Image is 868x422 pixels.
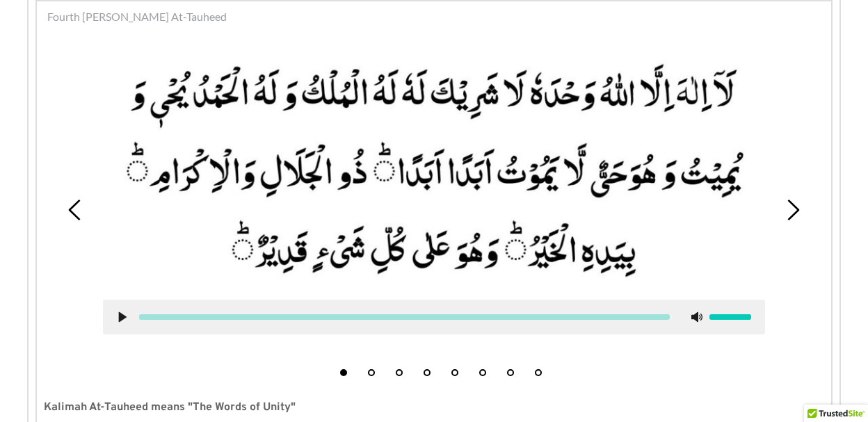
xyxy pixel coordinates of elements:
[340,369,347,376] button: 1 of 8
[396,369,403,376] button: 3 of 8
[507,369,514,376] button: 7 of 8
[47,8,227,25] span: Fourth [PERSON_NAME] At-Tauheed
[451,369,458,376] button: 5 of 8
[479,369,486,376] button: 6 of 8
[535,369,542,376] button: 8 of 8
[368,369,375,376] button: 2 of 8
[44,400,296,414] strong: Kalimah At-Tauheed means "The Words of Unity"
[424,369,431,376] button: 4 of 8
